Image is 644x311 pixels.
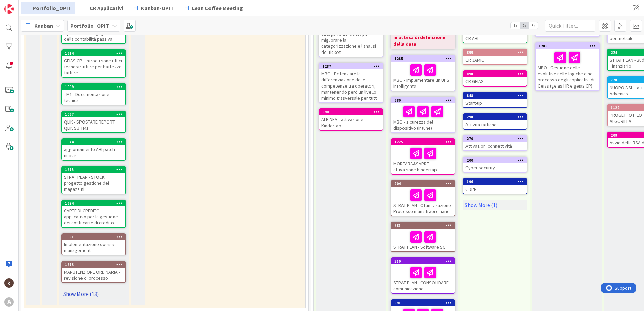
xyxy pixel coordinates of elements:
div: 1644aggiornamento AHI patch nuove [62,139,125,160]
div: ALBINEA - attivazione Kindertap [319,115,383,130]
img: kh [4,278,14,288]
div: 1673MANUTENZIONE ORDINARIA - revisione di processo [62,262,125,282]
div: 1285 [391,56,455,62]
a: Show More (1) [463,200,527,210]
div: 1287 [319,63,383,69]
span: 2x [520,22,529,29]
a: 1285MBO - Implementare un UPS intelligente [391,55,455,91]
input: Quick Filter... [545,20,595,32]
a: 196GDPR [463,178,527,194]
div: 681 [394,223,455,228]
div: 899 [466,50,527,55]
div: 200Cyber security [463,157,527,172]
div: 848 [463,93,527,99]
b: in attesa di definizione della data [393,34,453,47]
div: 1681Implementazione sw risk management [62,234,125,255]
div: CR AHI [463,28,527,43]
div: MORTARA&SARRE - attivazione Kindertap [391,145,455,174]
div: 899 [463,49,527,56]
a: 890ALBINEA - attivazione Kindertap [319,108,383,131]
div: 298 [466,115,527,119]
div: 1614 [62,50,125,56]
b: Portfolio_OPIT [70,22,109,29]
div: 1285 [394,56,455,61]
div: aggiornamento AHI patch nuove [62,145,125,160]
div: TM1 - Documentazione tecnica [62,90,125,105]
a: 1288MBO - Gestione delle evolutive nelle logiche e nel processo degli applicativi di Geias (geias... [535,42,600,91]
div: 1675 [62,167,125,173]
div: Implementazione sw risk management [62,240,125,255]
div: 681STRAT PLAN - Software SGI [391,222,455,251]
div: 310 [391,258,455,264]
div: MBO - sicurezza del dispositivo (intune) [391,103,455,132]
div: 1681 [65,235,125,239]
div: GDPR [463,185,527,194]
a: 681STRAT PLAN - Software SGI [391,222,455,252]
div: 680 [391,97,455,103]
div: 898 [466,72,527,76]
div: 891 [394,301,455,305]
div: CR JAMIO [463,56,527,64]
div: 298 [463,114,527,120]
div: 899CR JAMIO [463,49,527,64]
span: 1x [511,22,520,29]
a: 1614GEIAS CP - introduzione uffici tecnostrutture per battezzo fatture [61,49,126,78]
a: 1644aggiornamento AHI patch nuove [61,138,126,161]
img: Visit kanbanzone.com [4,4,14,14]
a: CR Applicativi [77,2,127,14]
div: Cyber security [463,163,527,172]
div: STRAT PLAN - Ottimizzazione Processo man straordinarie [391,187,455,216]
div: 1069 [65,84,125,89]
div: 1225 [391,139,455,145]
div: Start-up [463,99,527,107]
a: Show More (13) [61,288,126,299]
div: GEIAS CP - introduzione uffici tecnostrutture per battezzo fatture [62,56,125,77]
div: 1287MBO - Potenziare la differenziazione delle competenze tra operatori, mantenendo però un livel... [319,63,383,102]
div: 270 [466,136,527,141]
a: 1681Implementazione sw risk management [61,233,126,255]
div: CARTE DI CREDITO - applicativo per la gestione dei costi carte di credito [62,206,125,227]
span: CR Applicativi [90,4,123,12]
div: 200 [466,158,527,163]
div: 1675STRAT PLAN - STOCK progetto gestione dei magazzini [62,167,125,194]
div: 1673 [65,262,125,267]
div: MANUTENZIONE ORDINARIA - revisione di processo [62,268,125,282]
div: 1067QLIK - SPOSTARE REPORT QLIK SU TM1 [62,111,125,132]
div: 200 [463,157,527,163]
a: 200Cyber security [463,157,527,173]
span: Support [14,1,31,9]
span: 3x [529,22,538,29]
div: 848Start-up [463,93,527,107]
a: 204STRAT PLAN - Ottimizzazione Processo man straordinarie [391,180,455,216]
a: 1673MANUTENZIONE ORDINARIA - revisione di processo [61,261,126,283]
div: 680 [394,98,455,103]
a: Lean Coffee Meeting [180,2,247,14]
div: 204STRAT PLAN - Ottimizzazione Processo man straordinarie [391,181,455,216]
div: 1285MBO - Implementare un UPS intelligente [391,56,455,91]
a: MBO - Ottimizzazione delle categorie dei ticket per migliorare la categorizzazione e l’analisi de... [319,17,383,57]
div: 196 [466,179,527,184]
div: 204 [391,181,455,187]
div: 196GDPR [463,179,527,194]
div: 1674CARTE DI CREDITO - applicativo per la gestione dei costi carte di credito [62,200,125,227]
div: MBO - Gestione delle evolutive nelle logiche e nel processo degli applicativi di Geias (geias HR ... [536,49,599,90]
a: 1225MORTARA&SARRE - attivazione Kindertap [391,138,455,175]
div: 1067 [62,111,125,117]
div: 1644 [62,139,125,145]
a: 310STRAT PLAN - CONSOLIDARE comunicazione [391,257,455,294]
div: 898CR GEIAS [463,71,527,86]
div: 196 [463,179,527,185]
div: MBO - Ottimizzazione delle categorie dei ticket per migliorare la categorizzazione e l’analisi de... [319,18,383,57]
a: 680MBO - sicurezza del dispositivo (intune) [391,97,455,133]
a: 848Start-up [463,92,527,108]
a: Portfolio_OPIT [21,2,75,14]
div: QLIK - SPOSTARE REPORT QLIK SU TM1 [62,117,125,132]
div: 681 [391,222,455,229]
a: 298Attività tattiche [463,113,527,130]
div: 1067 [65,112,125,117]
div: 890ALBINEA - attivazione Kindertap [319,109,383,130]
div: 204 [394,181,455,186]
div: 1069 [62,84,125,90]
div: 310 [394,259,455,264]
a: 1287MBO - Potenziare la differenziazione delle competenze tra operatori, mantenendo però un livel... [319,63,383,103]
